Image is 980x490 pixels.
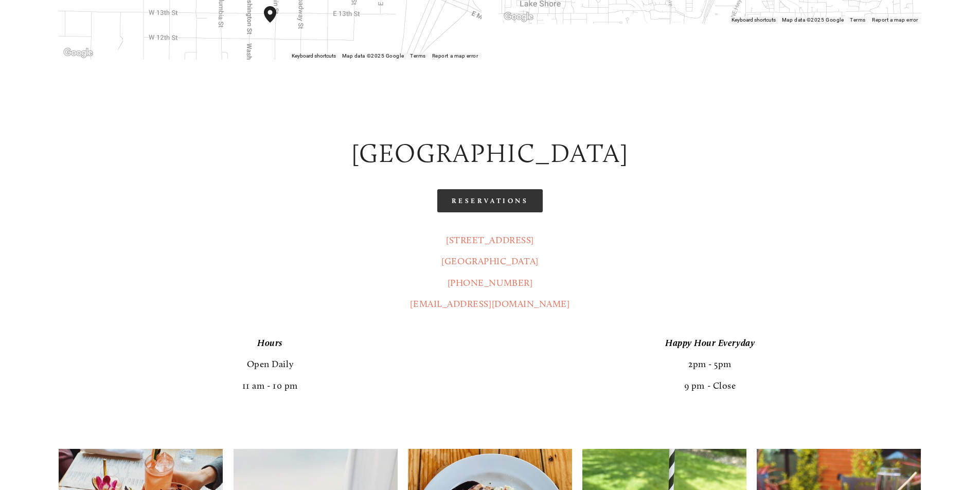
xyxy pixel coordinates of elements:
[665,337,755,349] em: Happy Hour Everyday
[59,135,921,172] h2: [GEOGRAPHIC_DATA]
[410,298,569,310] a: [EMAIL_ADDRESS][DOMAIN_NAME]
[499,333,921,396] p: 2pm - 5pm 9 pm - Close
[441,234,538,267] a: [STREET_ADDRESS][GEOGRAPHIC_DATA]
[257,337,283,349] em: Hours
[448,277,533,288] a: [PHONE_NUMBER]
[59,333,481,396] p: Open Daily 11 am - 10 pm
[437,189,543,212] a: Reservations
